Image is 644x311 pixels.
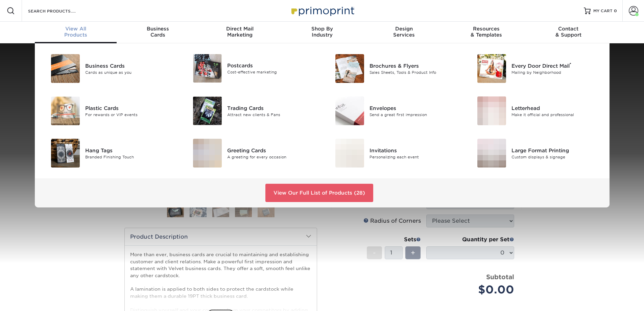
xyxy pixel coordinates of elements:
[335,139,364,168] img: Invitations
[227,62,317,69] div: Postcards
[51,96,80,125] img: Plastic Cards
[369,69,459,75] div: Sales Sheets, Tools & Product Info
[445,26,527,38] div: & Templates
[193,54,222,83] img: Postcards
[369,154,459,160] div: Personalizing each event
[281,26,363,38] div: Industry
[469,94,601,128] a: Letterhead Letterhead Make it official and professional
[227,104,317,112] div: Trading Cards
[369,104,459,112] div: Envelopes
[593,8,613,14] span: MY CART
[227,112,317,117] div: Attract new clients & Fans
[43,136,175,170] a: Hang Tags Hang Tags Branded Finishing Touch
[51,139,80,168] img: Hang Tags
[363,26,445,32] span: Design
[35,22,117,43] a: View AllProducts
[43,51,175,86] a: Business Cards Business Cards Cards as unique as you
[369,147,459,154] div: Invitations
[193,96,222,125] img: Trading Cards
[511,69,601,75] div: Mailing by Neighborhood
[281,26,363,32] span: Shop By
[527,26,610,32] span: Contact
[227,154,317,160] div: A greeting for every occasion
[199,26,281,32] span: Direct Mail
[511,62,601,69] div: Every Door Direct Mail
[288,3,356,18] img: Primoprint
[486,273,514,281] strong: Subtotal
[85,112,175,117] div: For rewards or VIP events
[335,54,364,83] img: Brochures & Flyers
[327,136,459,170] a: Invitations Invitations Personalizing each event
[227,147,317,154] div: Greeting Cards
[445,26,527,32] span: Resources
[117,26,199,38] div: Cards
[327,94,459,128] a: Envelopes Envelopes Send a great first impression
[369,62,459,69] div: Brochures & Flyers
[363,26,445,38] div: Services
[527,26,610,38] div: & Support
[327,51,459,86] a: Brochures & Flyers Brochures & Flyers Sales Sheets, Tools & Product Info
[35,26,117,32] span: View All
[85,154,175,160] div: Branded Finishing Touch
[199,22,281,43] a: Direct MailMarketing
[117,26,199,32] span: Business
[185,136,317,170] a: Greeting Cards Greeting Cards A greeting for every occasion
[35,26,117,38] div: Products
[431,282,514,298] div: $0.00
[227,69,317,75] div: Cost-effective marketing
[614,8,617,13] span: 0
[369,112,459,117] div: Send a great first impression
[265,184,373,202] a: View Our Full List of Products (28)
[117,22,199,43] a: BusinessCards
[511,154,601,160] div: Custom displays & signage
[469,136,601,170] a: Large Format Printing Large Format Printing Custom displays & signage
[85,147,175,154] div: Hang Tags
[570,62,571,67] sup: ®
[193,139,222,168] img: Greeting Cards
[477,54,506,83] img: Every Door Direct Mail
[469,51,601,86] a: Every Door Direct Mail Every Door Direct Mail® Mailing by Neighborhood
[477,139,506,168] img: Large Format Printing
[85,104,175,112] div: Plastic Cards
[281,22,363,43] a: Shop ByIndustry
[511,147,601,154] div: Large Format Printing
[511,112,601,117] div: Make it official and professional
[43,94,175,128] a: Plastic Cards Plastic Cards For rewards or VIP events
[85,69,175,75] div: Cards as unique as you
[335,96,364,125] img: Envelopes
[445,22,527,43] a: Resources& Templates
[27,7,93,15] input: SEARCH PRODUCTS.....
[477,96,506,125] img: Letterhead
[363,22,445,43] a: DesignServices
[51,54,80,83] img: Business Cards
[185,94,317,128] a: Trading Cards Trading Cards Attract new clients & Fans
[511,104,601,112] div: Letterhead
[199,26,281,38] div: Marketing
[85,62,175,69] div: Business Cards
[185,51,317,85] a: Postcards Postcards Cost-effective marketing
[527,22,610,43] a: Contact& Support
